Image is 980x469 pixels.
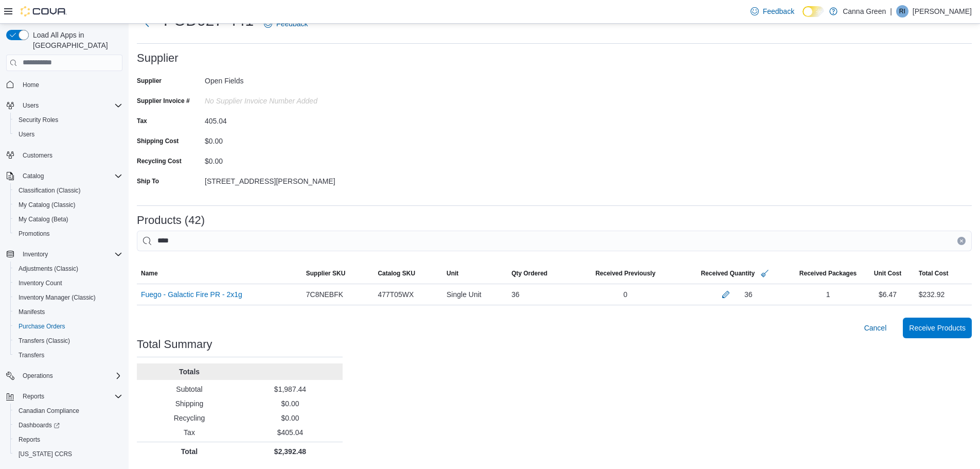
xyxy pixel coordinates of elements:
div: [STREET_ADDRESS][PERSON_NAME] [205,173,343,185]
button: Users [10,127,127,142]
a: Canadian Compliance [14,405,83,417]
span: Canadian Compliance [19,407,79,415]
label: Tax [137,117,147,125]
span: Operations [19,370,122,382]
a: Users [14,128,39,141]
span: Inventory Manager (Classic) [14,291,122,304]
button: Catalog SKU [373,265,442,282]
span: Classification (Classic) [14,184,122,197]
input: This is a search bar. After typing your query, hit enter to filter the results lower in the page. [137,231,972,251]
label: Supplier [137,77,162,85]
button: Transfers (Classic) [10,334,127,348]
a: Security Roles [14,114,62,126]
span: [US_STATE] CCRS [19,450,72,458]
h3: Total Summary [137,338,212,351]
button: [US_STATE] CCRS [10,447,127,461]
button: Inventory Manager (Classic) [10,290,127,305]
span: Received Quantity [701,267,771,280]
span: Received Quantity [701,269,755,277]
div: No Supplier Invoice Number added [205,93,343,105]
button: Reports [19,390,48,403]
div: 36 [507,284,574,305]
span: Reports [23,392,44,401]
p: Shipping [141,398,238,409]
a: Transfers (Classic) [14,335,74,347]
span: Transfers [19,351,44,359]
p: Total [141,446,238,457]
a: Reports [14,433,44,446]
a: Purchase Orders [14,320,69,333]
span: Manifests [19,308,45,316]
span: Customers [23,151,52,160]
span: Users [14,128,122,141]
a: Feedback [746,1,798,22]
a: My Catalog (Beta) [14,213,73,225]
button: Promotions [10,227,127,241]
span: Supplier SKU [306,269,346,277]
span: My Catalog (Classic) [19,201,76,209]
span: Users [19,130,34,138]
span: Manifests [14,306,122,318]
span: Classification (Classic) [19,186,81,195]
button: Receive Products [903,318,972,338]
button: My Catalog (Classic) [10,198,127,212]
span: Dark Mode [803,17,803,18]
span: Security Roles [14,114,122,126]
span: Inventory Count [14,277,122,289]
p: Canna Green [843,5,886,18]
span: Dashboards [14,419,122,431]
span: Operations [23,372,53,380]
span: Washington CCRS [14,448,122,460]
button: Security Roles [10,113,127,127]
span: Security Roles [19,116,58,124]
p: $2,392.48 [242,446,338,457]
p: Subtotal [141,384,238,394]
button: Reports [10,432,127,447]
span: My Catalog (Beta) [19,215,68,223]
label: Recycling Cost [137,157,182,165]
button: Operations [2,369,127,383]
p: | [890,5,892,18]
button: Classification (Classic) [10,183,127,198]
a: Dashboards [14,419,64,431]
p: $0.00 [242,398,338,409]
span: 477T05WX [378,288,414,301]
span: My Catalog (Classic) [14,199,122,211]
button: Inventory [2,247,127,262]
button: Adjustments (Classic) [10,262,127,276]
span: Inventory [19,248,122,260]
span: Reports [19,390,122,403]
span: Unit Cost [874,269,901,277]
button: Catalog [19,170,48,182]
button: My Catalog (Beta) [10,212,127,227]
span: 7C8NEBFK [306,288,343,301]
span: Name [141,269,158,277]
a: Manifests [14,306,49,318]
div: $6.47 [861,284,914,305]
label: Shipping Cost [137,137,179,145]
button: Users [19,99,43,112]
div: 405.04 [205,113,343,125]
h3: Supplier [137,52,179,64]
button: Manifests [10,305,127,319]
span: Reports [14,433,122,446]
span: Received Previously [595,269,655,277]
div: 1 [795,284,861,305]
div: $232.92 [919,288,945,301]
div: Raven Irwin [896,5,908,18]
span: Transfers (Classic) [14,335,122,347]
span: Dashboards [19,421,60,429]
a: Classification (Classic) [14,184,85,197]
button: Customers [2,148,127,163]
a: Dashboards [10,418,127,432]
a: Home [19,79,43,91]
span: Canadian Compliance [14,405,122,417]
p: $405.04 [242,427,338,438]
span: Catalog [19,170,122,182]
a: My Catalog (Classic) [14,199,80,211]
button: Operations [19,370,57,382]
a: Customers [19,149,57,162]
span: Purchase Orders [19,322,65,331]
button: Name [137,265,302,282]
button: Catalog [2,169,127,183]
